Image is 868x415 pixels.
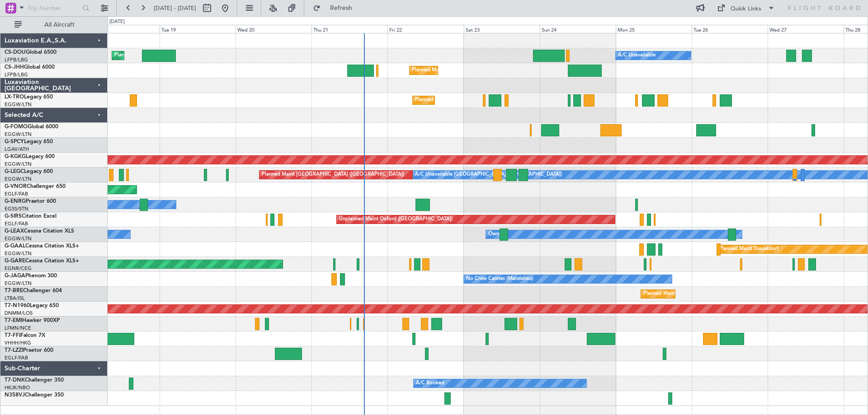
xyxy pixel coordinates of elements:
[5,161,32,168] a: EGGW/LTN
[5,154,26,159] span: G-KGKG
[5,205,28,212] a: EGSS/STN
[5,250,32,257] a: EGGW/LTN
[5,273,57,279] a: G-JAGAPhenom 300
[464,25,540,33] div: Sat 23
[5,340,31,346] a: VHHH/HKG
[415,168,562,182] div: A/C Unavailable [GEOGRAPHIC_DATA] ([GEOGRAPHIC_DATA])
[5,273,25,279] span: G-JAGA
[5,214,22,219] span: G-SIRS
[5,303,59,308] a: T7-N1960Legacy 650
[154,4,196,12] span: [DATE] - [DATE]
[5,169,24,174] span: G-LEGC
[5,131,32,138] a: EGGW/LTN
[540,25,616,33] div: Sun 24
[731,5,761,14] div: Quick Links
[5,310,33,317] a: DNMM/LOS
[5,243,25,249] span: G-GAAL
[387,25,463,33] div: Fri 22
[5,354,28,361] a: EGLF/FAB
[768,25,844,33] div: Wed 27
[5,243,79,249] a: G-GAALCessna Citation XLS+
[5,228,74,234] a: G-LEAXCessna Citation XLS
[719,242,778,256] div: Planned Maint Dusseldorf
[5,348,53,353] a: T7-LZZIPraetor 600
[24,22,95,28] span: All Aircraft
[5,65,24,70] span: CS-JHH
[412,64,554,77] div: Planned Maint [GEOGRAPHIC_DATA] ([GEOGRAPHIC_DATA])
[466,272,533,286] div: No Crew Cannes (Mandelieu)
[5,392,64,398] a: N358VJChallenger 350
[262,168,404,182] div: Planned Maint [GEOGRAPHIC_DATA] ([GEOGRAPHIC_DATA])
[5,214,57,219] a: G-SIRSCitation Excel
[5,176,32,182] a: EGGW/LTN
[5,258,79,264] a: G-GARECessna Citation XLS+
[5,146,29,153] a: LGAV/ATH
[236,25,311,33] div: Wed 20
[5,303,30,308] span: T7-N1960
[114,49,257,62] div: Planned Maint [GEOGRAPHIC_DATA] ([GEOGRAPHIC_DATA])
[643,287,786,301] div: Planned Maint [GEOGRAPHIC_DATA] ([GEOGRAPHIC_DATA])
[28,1,80,15] input: Trip Number
[616,25,692,33] div: Mon 25
[311,25,387,33] div: Thu 21
[309,1,363,15] button: Refresh
[5,228,24,234] span: G-LEAX
[10,18,98,32] button: All Aircraft
[5,378,64,383] a: T7-DNKChallenger 350
[160,25,236,33] div: Tue 19
[5,392,25,398] span: N358VJ
[5,199,56,204] a: G-ENRGPraetor 600
[5,348,23,353] span: T7-LZZI
[5,154,55,159] a: G-KGKGLegacy 600
[5,265,32,272] a: EGNR/CEG
[416,377,444,390] div: A/C Booked
[5,139,53,145] a: G-SPCYLegacy 650
[322,5,360,11] span: Refresh
[5,139,24,145] span: G-SPCY
[5,184,66,189] a: G-VNORChallenger 650
[618,49,656,62] div: A/C Unavailable
[339,213,453,226] div: Unplanned Maint Oxford ([GEOGRAPHIC_DATA])
[5,325,31,331] a: LFMN/NCE
[5,235,32,242] a: EGGW/LTN
[5,94,53,100] a: LX-TROLegacy 650
[5,124,58,130] a: G-FOMOGlobal 6000
[5,101,32,108] a: EGGW/LTN
[5,50,26,55] span: CS-DOU
[5,65,55,70] a: CS-JHHGlobal 6000
[415,93,557,107] div: Planned Maint [GEOGRAPHIC_DATA] ([GEOGRAPHIC_DATA])
[5,94,24,100] span: LX-TRO
[5,333,20,338] span: T7-FFI
[5,184,27,189] span: G-VNOR
[5,318,22,323] span: T7-EMI
[5,384,30,391] a: HKJK/NBO
[5,288,23,294] span: T7-BRE
[5,378,25,383] span: T7-DNK
[5,56,28,63] a: LFPB/LBG
[692,25,768,33] div: Tue 26
[5,258,25,264] span: G-GARE
[5,295,25,302] a: LTBA/ISL
[5,199,26,204] span: G-ENRG
[5,71,28,78] a: LFPB/LBG
[5,50,57,55] a: CS-DOUGlobal 6500
[5,280,32,287] a: EGGW/LTN
[5,318,60,323] a: T7-EMIHawker 900XP
[5,288,62,294] a: T7-BREChallenger 604
[712,1,779,15] button: Quick Links
[5,220,28,227] a: EGLF/FAB
[5,333,45,338] a: T7-FFIFalcon 7X
[5,124,28,130] span: G-FOMO
[84,25,160,33] div: Mon 18
[488,228,504,241] div: Owner
[109,18,125,26] div: [DATE]
[5,169,53,174] a: G-LEGCLegacy 600
[5,191,28,197] a: EGLF/FAB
